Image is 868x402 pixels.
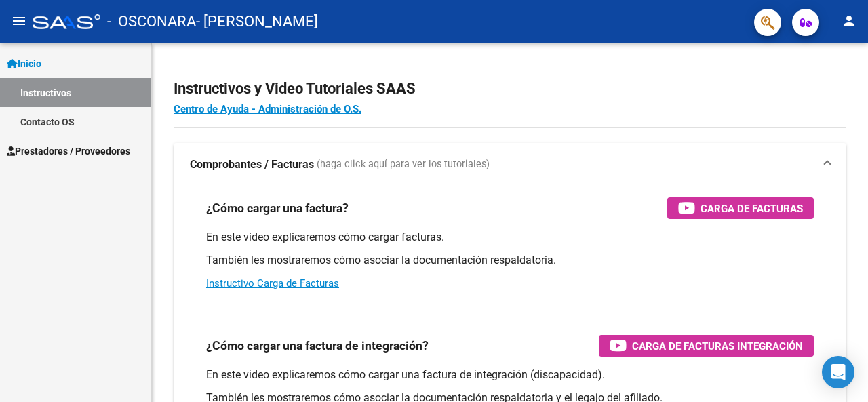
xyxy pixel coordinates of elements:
span: Prestadores / Proveedores [7,144,130,159]
span: - [PERSON_NAME] [196,7,318,37]
p: En este video explicaremos cómo cargar una factura de integración (discapacidad). [206,367,814,382]
span: (haga click aquí para ver los tutoriales) [317,157,490,172]
span: Inicio [7,56,41,71]
mat-icon: menu [11,13,27,29]
a: Centro de Ayuda - Administración de O.S. [174,103,361,115]
mat-expansion-panel-header: Comprobantes / Facturas (haga click aquí para ver los tutoriales) [174,143,846,186]
button: Carga de Facturas Integración [599,335,814,357]
p: También les mostraremos cómo asociar la documentación respaldatoria. [206,253,814,268]
span: Carga de Facturas [701,200,803,217]
h3: ¿Cómo cargar una factura de integración? [206,336,429,355]
h3: ¿Cómo cargar una factura? [206,199,349,218]
mat-icon: person [841,13,857,29]
button: Carga de Facturas [667,197,814,219]
strong: Comprobantes / Facturas [190,157,314,172]
h2: Instructivos y Video Tutoriales SAAS [174,76,846,102]
p: En este video explicaremos cómo cargar facturas. [206,230,814,245]
div: Open Intercom Messenger [822,356,854,388]
span: Carga de Facturas Integración [632,338,803,355]
a: Instructivo Carga de Facturas [206,277,339,289]
span: - OSCONARA [107,7,196,37]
